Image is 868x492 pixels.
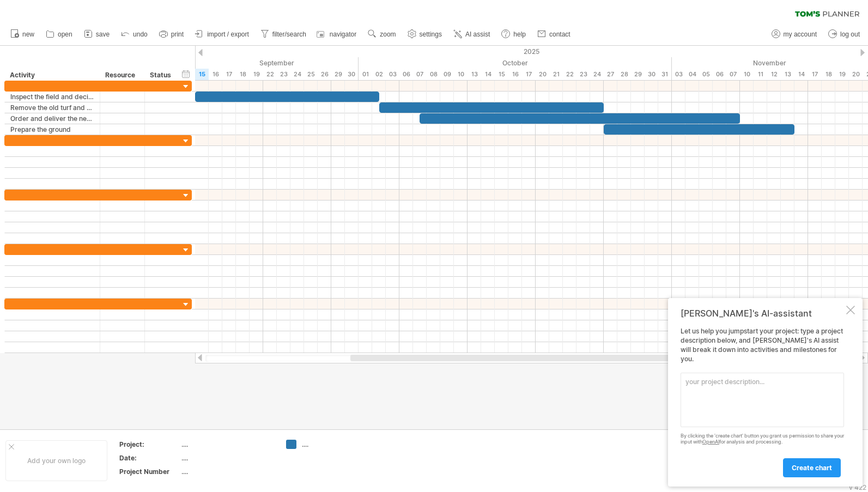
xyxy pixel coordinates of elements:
div: Order and deliver the new turf [10,113,94,124]
a: new [8,27,38,41]
div: Tuesday, 7 October 2025 [413,69,427,80]
div: Tuesday, 18 November 2025 [822,69,835,80]
a: my account [769,27,820,41]
div: Wednesday, 19 November 2025 [835,69,849,80]
div: Thursday, 2 October 2025 [372,69,386,80]
span: AI assist [465,31,490,38]
div: Thursday, 6 November 2025 [713,69,726,80]
div: Wednesday, 17 September 2025 [222,69,236,80]
div: Monday, 13 October 2025 [468,69,481,80]
div: Monday, 6 October 2025 [399,69,413,80]
div: Wednesday, 29 October 2025 [631,69,645,80]
a: import / export [192,27,252,41]
a: zoom [365,27,399,41]
div: Monday, 15 September 2025 [195,69,209,80]
div: Tuesday, 23 September 2025 [277,69,290,80]
a: undo [118,27,151,41]
span: import / export [207,31,249,38]
div: Remove the old turf and dispose properly [10,102,94,113]
div: Friday, 26 September 2025 [318,69,331,80]
div: Friday, 7 November 2025 [726,69,740,80]
span: save [96,31,110,38]
div: Tuesday, 30 September 2025 [345,69,359,80]
div: Prepare the ground [10,124,94,135]
span: create chart [792,464,832,472]
div: Status [150,70,174,81]
div: Add your own logo [5,440,107,481]
a: save [81,27,113,41]
div: Wednesday, 15 October 2025 [495,69,508,80]
div: Date: [119,453,179,463]
div: Wednesday, 1 October 2025 [359,69,372,80]
div: Friday, 3 October 2025 [386,69,399,80]
div: Wednesday, 5 November 2025 [699,69,713,80]
div: Friday, 24 October 2025 [590,69,604,80]
div: October 2025 [359,57,672,69]
div: Resource [105,70,138,81]
a: help [499,27,529,41]
a: settings [405,27,445,41]
div: Thursday, 18 September 2025 [236,69,250,80]
div: Friday, 10 October 2025 [454,69,468,80]
div: .... [181,467,273,476]
a: print [156,27,187,41]
div: Friday, 14 November 2025 [794,69,808,80]
div: Thursday, 30 October 2025 [645,69,658,80]
div: Monday, 17 November 2025 [808,69,822,80]
div: Activity [10,70,94,81]
span: new [22,31,34,38]
div: Tuesday, 14 October 2025 [481,69,495,80]
div: By clicking the 'create chart' button you grant us permission to share your input with for analys... [681,433,844,445]
div: Inspect the field and decide on turf type [10,92,94,102]
span: my account [784,31,817,38]
div: Wednesday, 8 October 2025 [427,69,440,80]
div: Project Number [119,467,179,476]
a: OpenAI [702,439,719,445]
span: zoom [380,31,396,38]
div: Wednesday, 12 November 2025 [767,69,781,80]
div: Tuesday, 4 November 2025 [685,69,699,80]
span: help [513,31,526,38]
div: Project: [119,440,179,449]
span: undo [133,31,148,38]
div: Friday, 17 October 2025 [522,69,536,80]
div: Monday, 20 October 2025 [536,69,549,80]
div: Friday, 31 October 2025 [658,69,672,80]
div: Monday, 22 September 2025 [263,69,277,80]
a: open [43,27,76,41]
div: Thursday, 25 September 2025 [304,69,318,80]
div: [PERSON_NAME]'s AI-assistant [681,308,844,319]
div: v 422 [849,483,866,491]
div: Monday, 3 November 2025 [672,69,685,80]
span: print [171,31,184,38]
a: contact [535,27,574,41]
div: Tuesday, 11 November 2025 [754,69,767,80]
div: .... [181,440,273,449]
a: create chart [783,458,841,477]
div: .... [302,440,361,449]
div: September 2025 [59,57,359,69]
div: Friday, 19 September 2025 [250,69,263,80]
div: Let us help you jumpstart your project: type a project description below, and [PERSON_NAME]'s AI ... [681,327,844,477]
span: filter/search [272,31,306,38]
div: Tuesday, 16 September 2025 [209,69,222,80]
div: Tuesday, 21 October 2025 [549,69,563,80]
div: Monday, 10 November 2025 [740,69,754,80]
a: navigator [315,27,360,41]
div: Thursday, 20 November 2025 [849,69,863,80]
span: open [58,31,72,38]
a: AI assist [451,27,493,41]
span: contact [549,31,570,38]
div: Wednesday, 22 October 2025 [563,69,576,80]
div: Thursday, 13 November 2025 [781,69,794,80]
div: Monday, 27 October 2025 [604,69,617,80]
div: Monday, 29 September 2025 [331,69,345,80]
a: filter/search [258,27,309,41]
div: Thursday, 16 October 2025 [508,69,522,80]
div: Thursday, 23 October 2025 [576,69,590,80]
div: Wednesday, 24 September 2025 [290,69,304,80]
div: Thursday, 9 October 2025 [440,69,454,80]
span: settings [420,31,442,38]
div: .... [181,453,273,463]
div: Tuesday, 28 October 2025 [617,69,631,80]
